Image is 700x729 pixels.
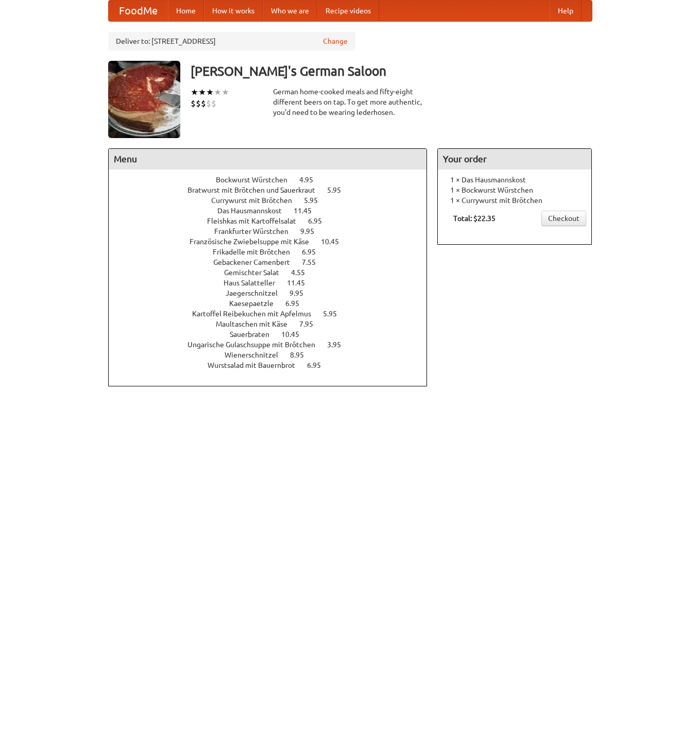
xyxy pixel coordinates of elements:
li: 1 × Das Hausmannskost [443,175,586,185]
span: 5.95 [304,196,328,205]
span: Das Hausmannskost [217,207,292,215]
li: $ [206,98,211,109]
span: Gebackener Camenbert [213,258,300,266]
a: Currywurst mit Brötchen 5.95 [211,196,337,205]
b: Total: $22.35 [453,214,496,223]
a: Maultaschen mit Käse 7.95 [216,320,332,328]
li: $ [201,98,206,109]
span: Wienerschnitzel [225,351,288,359]
div: Deliver to: [STREET_ADDRESS] [108,32,355,50]
span: 4.95 [299,176,323,184]
span: 6.95 [308,217,332,225]
li: $ [196,98,201,109]
span: 5.95 [323,310,347,318]
h4: Your order [438,149,591,169]
span: 6.95 [307,361,331,369]
li: $ [211,98,216,109]
li: ★ [221,87,229,98]
span: 11.45 [287,279,315,287]
li: ★ [191,87,198,98]
a: Recipe videos [317,1,379,21]
a: Bockwurst Würstchen 4.95 [216,176,332,184]
a: Jaegerschnitzel 9.95 [226,289,322,297]
span: Fleishkas mit Kartoffelsalat [207,217,306,225]
span: Jaegerschnitzel [226,289,288,297]
span: 7.55 [302,258,326,266]
h3: [PERSON_NAME]'s German Saloon [191,61,592,81]
div: German home-cooked meals and fifty-eight different beers on tap. To get more authentic, you'd nee... [273,87,428,117]
span: 9.95 [300,227,325,235]
span: Wurstsalad mit Bauernbrot [208,361,305,369]
a: Gebackener Camenbert 7.55 [213,258,335,266]
span: Frankfurter Würstchen [214,227,299,235]
a: Help [550,1,582,21]
a: Kaesepaetzle 6.95 [229,299,318,308]
li: ★ [198,87,206,98]
span: 4.55 [291,268,315,277]
a: FoodMe [109,1,168,21]
span: Kartoffel Reibekuchen mit Apfelmus [192,310,321,318]
span: Kaesepaetzle [229,299,284,308]
span: Haus Salatteller [224,279,285,287]
li: $ [191,98,196,109]
a: Sauerbraten 10.45 [230,330,318,338]
img: angular.jpg [108,61,180,138]
a: Gemischter Salat 4.55 [224,268,324,277]
span: Gemischter Salat [224,268,289,277]
a: Frankfurter Würstchen 9.95 [214,227,333,235]
span: Currywurst mit Brötchen [211,196,302,205]
span: Bockwurst Würstchen [216,176,298,184]
a: Fleishkas mit Kartoffelsalat 6.95 [207,217,341,225]
span: 11.45 [294,207,322,215]
span: Maultaschen mit Käse [216,320,298,328]
span: 6.95 [302,248,326,256]
a: Kartoffel Reibekuchen mit Apfelmus 5.95 [192,310,356,318]
a: Checkout [541,211,586,226]
li: 1 × Bockwurst Würstchen [443,185,586,195]
a: Who we are [263,1,317,21]
a: How it works [204,1,263,21]
span: 3.95 [327,341,351,349]
a: Ungarische Gulaschsuppe mit Brötchen 3.95 [187,341,360,349]
a: Wurstsalad mit Bauernbrot 6.95 [208,361,340,369]
a: Haus Salatteller 11.45 [224,279,324,287]
a: Bratwurst mit Brötchen und Sauerkraut 5.95 [187,186,360,194]
span: 9.95 [289,289,314,297]
span: 5.95 [327,186,351,194]
li: ★ [214,87,221,98]
span: Französische Zwiebelsuppe mit Käse [190,238,319,246]
span: Ungarische Gulaschsuppe mit Brötchen [187,341,326,349]
span: 6.95 [285,299,310,308]
a: Wienerschnitzel 8.95 [225,351,323,359]
span: 10.45 [321,238,349,246]
a: Home [168,1,204,21]
a: Frikadelle mit Brötchen 6.95 [213,248,335,256]
a: Französische Zwiebelsuppe mit Käse 10.45 [190,238,358,246]
li: ★ [206,87,214,98]
a: Das Hausmannskost 11.45 [217,207,331,215]
li: 1 × Currywurst mit Brötchen [443,195,586,206]
h4: Menu [109,149,427,169]
span: Sauerbraten [230,330,280,338]
a: Change [323,36,348,46]
span: Frikadelle mit Brötchen [213,248,300,256]
span: Bratwurst mit Brötchen und Sauerkraut [187,186,326,194]
span: 7.95 [299,320,323,328]
span: 8.95 [290,351,314,359]
span: 10.45 [281,330,310,338]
